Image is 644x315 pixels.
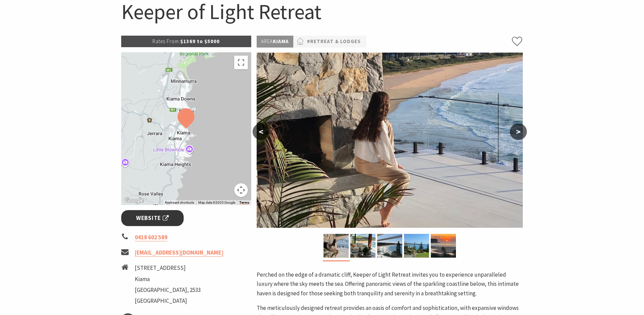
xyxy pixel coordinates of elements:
p: Perched on the edge of a dramatic cliff, Keeper of Light Retreat invites you to experience unpara... [257,270,523,298]
li: [STREET_ADDRESS] [135,263,201,273]
button: Keyboard shortcuts [165,200,194,205]
span: Area [261,38,273,44]
button: > [510,124,527,140]
img: Keeper of Light Retreat [431,234,456,258]
a: Website [121,210,184,226]
img: Keeper of Light Retreat photo from the balcony overlooking Bombo Beach [377,234,402,258]
p: Kiama [257,36,293,48]
img: Keeper of Light Retreat [350,234,375,258]
img: Keeper of Light Retreat photo of the balcony [257,53,523,228]
a: [EMAIL_ADDRESS][DOMAIN_NAME] [135,249,223,257]
span: Website [136,214,169,223]
button: Map camera controls [234,183,248,197]
a: #Retreat & Lodges [307,37,361,46]
button: Toggle fullscreen view [234,56,248,69]
li: [GEOGRAPHIC_DATA], 2533 [135,285,201,295]
a: 0418 602 589 [135,234,167,241]
button: < [253,124,270,140]
span: Map data ©2025 Google [198,201,235,204]
a: Open this area in Google Maps (opens a new window) [123,196,145,205]
img: Google [123,196,145,205]
img: Keeper of Light Retreat - photo of the view and the house [404,234,429,258]
li: [GEOGRAPHIC_DATA] [135,296,201,305]
li: Kiama [135,275,201,284]
p: $1369 to $5000 [121,36,252,47]
span: Rates From: [152,38,180,44]
a: Terms [239,201,249,205]
img: Keeper of Light Retreat photo of the balcony [324,234,349,258]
